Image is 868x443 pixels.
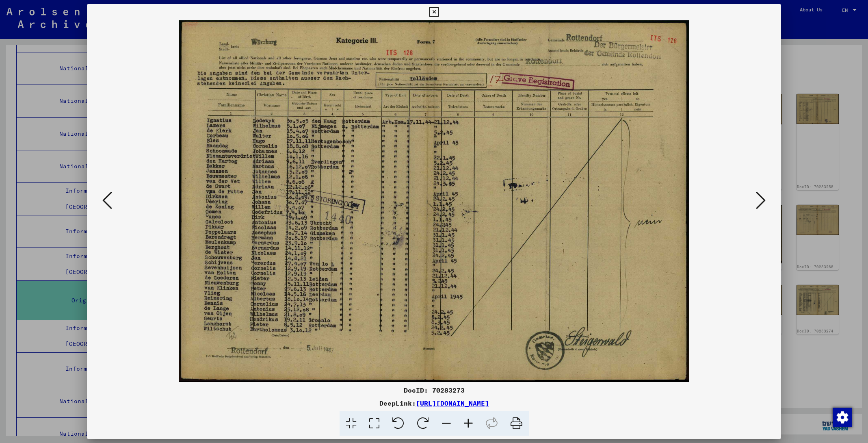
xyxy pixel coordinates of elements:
[416,399,489,407] a: [URL][DOMAIN_NAME]
[833,408,852,427] img: Change consent
[115,20,754,382] img: 001.jpg
[832,407,852,427] div: Change consent
[87,385,781,395] div: DocID: 70283273
[87,398,781,408] div: DeepLink:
